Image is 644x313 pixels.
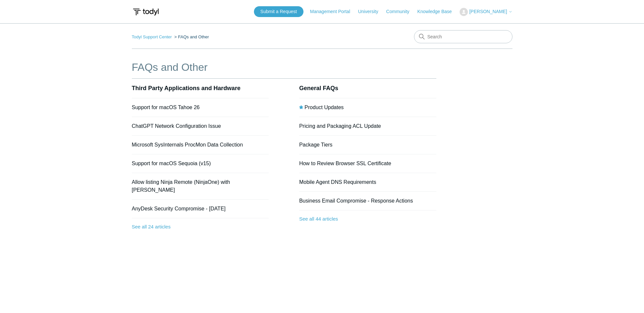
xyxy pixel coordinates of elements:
[173,34,209,39] li: FAQs and Other
[132,123,221,129] a: ChatGPT Network Configuration Issue
[299,123,381,129] a: Pricing and Packaging ACL Update
[254,6,303,17] a: Submit a Request
[386,8,416,15] a: Community
[414,30,512,43] input: Search
[299,198,413,204] a: Business Email Compromise - Response Actions
[132,206,226,211] a: AnyDesk Security Compromise - [DATE]
[132,34,173,39] li: Todyl Support Center
[132,85,240,91] a: Third Party Applications and Hardware
[469,9,507,14] span: [PERSON_NAME]
[304,105,343,110] a: Product Updates
[299,142,332,147] a: Package Tiers
[299,85,338,91] a: General FAQs
[299,210,436,228] a: See all 44 articles
[132,179,230,193] a: Allow listing Ninja Remote (NinjaOne) with [PERSON_NAME]
[358,8,384,15] a: University
[299,161,391,166] a: How to Review Browser SSL Certificate
[132,105,200,110] a: Support for macOS Tahoe 26
[132,142,243,147] a: Microsoft SysInternals ProcMon Data Collection
[417,8,458,15] a: Knowledge Base
[299,105,303,109] svg: Promoted article
[460,8,512,16] button: [PERSON_NAME]
[132,34,172,39] a: Todyl Support Center
[132,6,160,18] img: Todyl Support Center Help Center home page
[132,59,436,75] h1: FAQs and Other
[132,161,211,166] a: Support for macOS Sequoia (v15)
[132,218,269,236] a: See all 24 articles
[310,8,357,15] a: Management Portal
[299,179,376,185] a: Mobile Agent DNS Requirements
